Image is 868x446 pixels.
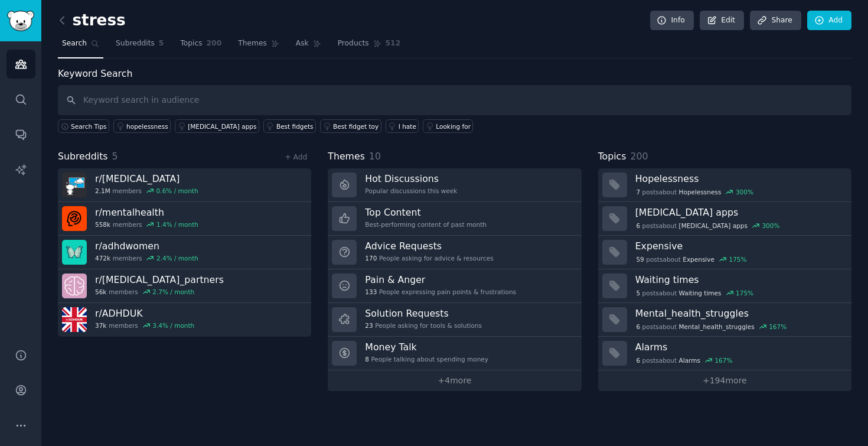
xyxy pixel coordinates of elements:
div: post s about [635,187,755,197]
div: hopelessness [126,122,168,131]
a: Looking for [423,119,473,133]
span: Mental_health_struggles [679,323,755,331]
label: Keyword Search [58,68,132,79]
img: ADHDUK [62,307,87,332]
a: Add [807,11,851,31]
div: post s about [635,220,781,231]
div: People asking for tools & solutions [365,321,482,330]
a: Alarms6postsaboutAlarms167% [598,337,851,370]
a: hopelessness [113,119,171,133]
h3: Advice Requests [365,240,493,252]
span: Themes [328,149,365,164]
span: 512 [386,38,401,49]
a: Subreddits5 [112,34,168,58]
div: 300 % [736,188,753,196]
span: Subreddits [116,38,155,49]
a: Edit [700,11,744,31]
a: [MEDICAL_DATA] apps [175,119,259,133]
span: Hopelessness [679,188,722,196]
span: Subreddits [58,149,108,164]
img: ADHD_partners [62,274,87,298]
a: Best fidgets [263,119,316,133]
h3: Waiting times [635,274,843,286]
span: Ask [296,38,309,49]
a: Waiting times5postsaboutWaiting times175% [598,269,851,303]
div: Looking for [436,122,471,131]
span: 170 [365,254,377,262]
div: 167 % [714,356,732,364]
input: Keyword search in audience [58,85,851,115]
div: 175 % [736,289,753,297]
div: 167 % [769,323,787,331]
div: post s about [635,321,788,332]
h3: r/ [MEDICAL_DATA] [95,172,198,185]
div: post s about [635,254,748,265]
span: 59 [636,255,644,263]
span: Search [62,38,87,49]
div: 300 % [762,222,779,230]
h3: Top Content [365,206,487,219]
a: Top ContentBest-performing content of past month [328,202,581,236]
h3: r/ adhdwomen [95,240,198,252]
a: Search [58,34,103,58]
div: 2.7 % / month [152,288,194,296]
div: People asking for advice & resources [365,254,493,262]
div: People talking about spending money [365,355,488,363]
a: Solution Requests23People asking for tools & solutions [328,303,581,337]
h3: Money Talk [365,341,488,353]
div: Best-performing content of past month [365,220,487,229]
h3: Pain & Anger [365,274,516,286]
span: 558k [95,220,110,229]
a: + Add [285,153,307,161]
a: r/[MEDICAL_DATA]_partners56kmembers2.7% / month [58,269,311,303]
h3: r/ mentalhealth [95,206,198,219]
a: r/adhdwomen472kmembers2.4% / month [58,236,311,269]
div: People expressing pain points & frustrations [365,288,516,296]
h3: Solution Requests [365,307,482,320]
a: Best fidget toy [320,119,381,133]
a: +194more [598,370,851,391]
h3: Mental_health_struggles [635,307,843,320]
a: Ask [292,34,325,58]
img: mentalhealth [62,206,87,231]
span: 7 [636,188,640,196]
a: Hopelessness7postsaboutHopelessness300% [598,168,851,202]
div: 175 % [729,255,746,263]
span: 5 [159,38,164,49]
h3: Hot Discussions [365,172,457,185]
div: members [95,220,198,229]
img: adhdwomen [62,240,87,265]
span: 8 [365,355,369,363]
span: 2.1M [95,187,110,195]
span: Alarms [679,356,700,364]
span: 472k [95,254,110,262]
div: members [95,321,194,330]
span: Themes [238,38,267,49]
span: Topics [598,149,626,164]
span: 200 [207,38,222,49]
a: I hate [386,119,419,133]
span: 133 [365,288,377,296]
img: ADHD [62,172,87,197]
span: 6 [636,222,640,230]
span: 200 [630,151,648,162]
h3: Expensive [635,240,843,252]
span: Waiting times [679,289,722,297]
a: r/mentalhealth558kmembers1.4% / month [58,202,311,236]
h3: r/ [MEDICAL_DATA]_partners [95,274,224,286]
a: Expensive59postsaboutExpensive175% [598,236,851,269]
span: 6 [636,323,640,331]
div: Best fidgets [276,122,314,131]
a: r/ADHDUK37kmembers3.4% / month [58,303,311,337]
div: 0.6 % / month [156,187,198,195]
div: 1.4 % / month [156,220,198,229]
h2: stress [58,11,126,30]
a: Advice Requests170People asking for advice & resources [328,236,581,269]
div: members [95,254,198,262]
span: 10 [369,151,381,162]
div: 3.4 % / month [152,321,194,330]
span: 5 [636,289,640,297]
h3: Hopelessness [635,172,843,185]
div: Popular discussions this week [365,187,457,195]
div: post s about [635,288,755,298]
